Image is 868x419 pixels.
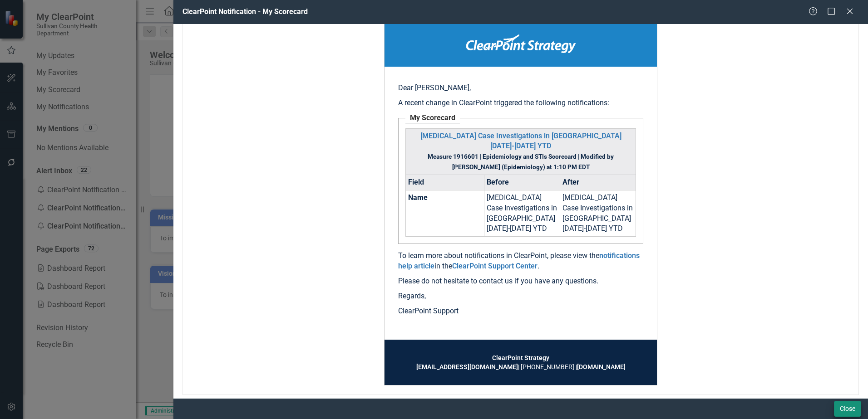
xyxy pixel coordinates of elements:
img: ClearPoint Strategy [466,34,576,53]
th: After [560,175,636,190]
a: [DOMAIN_NAME] [577,363,626,370]
th: Name [406,190,484,236]
a: [MEDICAL_DATA] Case Investigations in [GEOGRAPHIC_DATA] [DATE]-[DATE] YTD [420,132,621,151]
p: A recent change in ClearPoint triggered the following notifications: [398,98,643,108]
p: Dear [PERSON_NAME], [398,83,643,93]
td: [MEDICAL_DATA] Case Investigations in [GEOGRAPHIC_DATA] [DATE]-[DATE] YTD [484,190,560,236]
a: [EMAIL_ADDRESS][DOMAIN_NAME] [416,363,518,370]
p: ClearPoint Support [398,306,643,317]
th: Field [406,175,484,190]
button: Close [834,401,861,417]
p: To learn more about notifications in ClearPoint, please view the in the . [398,251,643,272]
p: Regards, [398,291,643,302]
td: | [PHONE_NUMBER] | [398,353,643,371]
th: Before [484,175,560,190]
span: ClearPoint Notification - My Scorecard [182,7,308,16]
td: [MEDICAL_DATA] Case Investigations in [GEOGRAPHIC_DATA] [DATE]-[DATE] YTD [560,190,636,236]
small: Measure 1916601 | Epidemiology and STIs Scorecard | Modified by [PERSON_NAME] (Epidemiology) at 1... [428,153,614,171]
p: Please do not hesitate to contact us if you have any questions. [398,276,643,287]
strong: ClearPoint Strategy [492,354,549,361]
legend: My Scorecard [405,113,460,124]
a: ClearPoint Support Center [452,262,538,270]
